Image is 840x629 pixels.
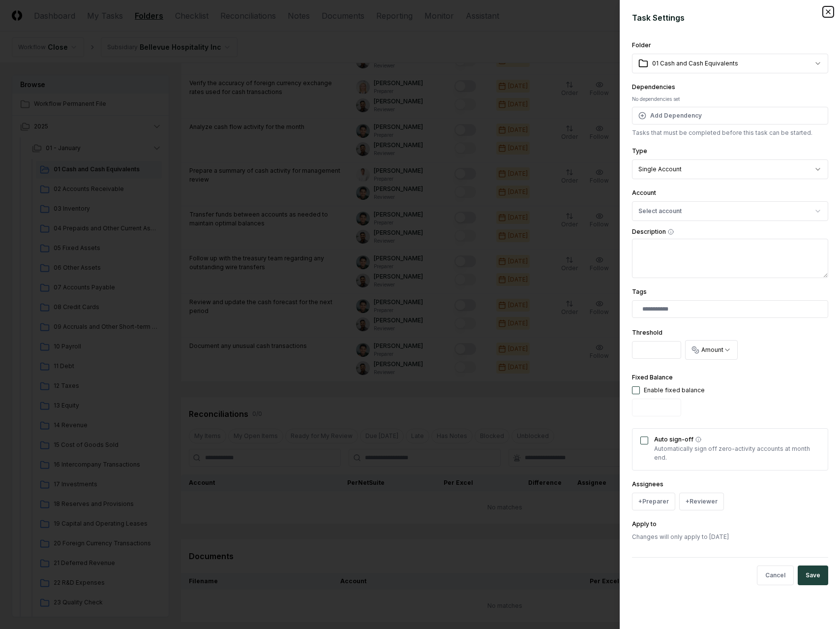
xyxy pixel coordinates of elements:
[654,437,820,442] label: Auto sign-off
[632,520,657,528] label: Apply to
[632,493,675,510] button: +Preparer
[668,229,674,235] button: Description
[632,95,828,103] div: No dependencies set
[632,12,828,24] h2: Task Settings
[632,533,828,541] p: Changes will only apply to [DATE]
[632,288,647,295] label: Tags
[632,480,663,488] label: Assignees
[632,128,828,137] p: Tasks that must be completed before this task can be started.
[632,107,828,125] button: Add Dependency
[632,147,647,155] label: Type
[632,83,675,91] label: Dependencies
[644,386,705,395] div: Enable fixed balance
[654,444,820,462] p: Automatically sign off zero-activity accounts at month end.
[695,437,701,442] button: Auto sign-off
[757,566,794,585] button: Cancel
[679,493,724,510] button: +Reviewer
[632,374,673,381] label: Fixed Balance
[632,189,656,196] label: Account
[632,41,651,49] label: Folder
[632,229,828,235] label: Description
[632,329,662,336] label: Threshold
[632,201,828,221] button: Select account
[798,566,828,585] button: Save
